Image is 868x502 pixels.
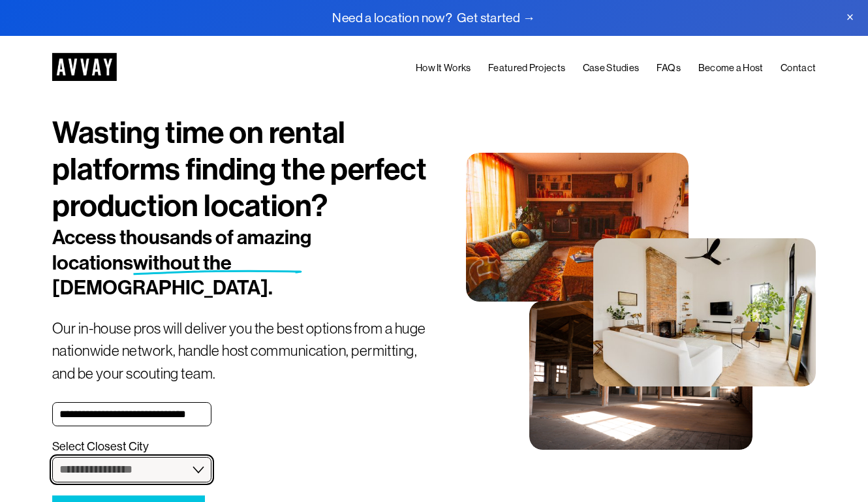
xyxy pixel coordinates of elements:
a: How It Works [416,59,471,76]
p: Our in-house pros will deliver you the best options from a huge nationwide network, handle host c... [52,317,434,384]
a: Case Studies [583,59,640,76]
a: Featured Projects [488,59,565,76]
a: FAQs [657,59,681,76]
a: Become a Host [698,59,764,76]
h1: Wasting time on rental platforms finding the perfect production location? [52,115,434,225]
span: without the [DEMOGRAPHIC_DATA]. [52,251,273,300]
span: Select Closest City [52,439,149,454]
a: Contact [781,59,816,76]
img: AVVAY - The First Nationwide Location Scouting Co. [52,53,117,81]
select: Select Closest City [52,457,211,482]
h2: Access thousands of amazing locations [52,225,371,301]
